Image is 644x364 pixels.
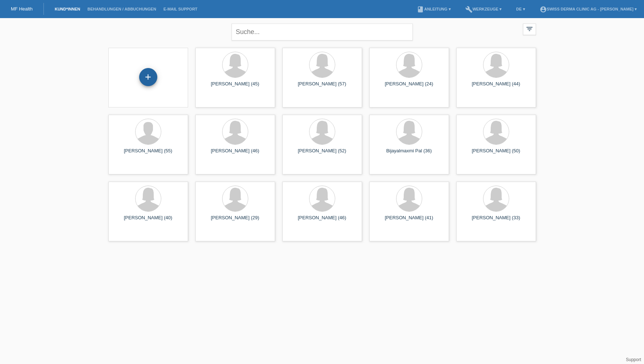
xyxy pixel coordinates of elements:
div: [PERSON_NAME] (45) [201,81,269,93]
i: filter_list [525,25,533,33]
a: Support [626,357,641,362]
i: book [417,6,424,13]
div: [PERSON_NAME] (57) [288,81,356,93]
i: build [465,6,473,13]
div: Bijayalmaxmi Pal (36) [375,148,443,160]
div: [PERSON_NAME] (46) [201,148,269,160]
div: [PERSON_NAME] (52) [288,148,356,160]
div: [PERSON_NAME] (46) [288,215,356,227]
div: [PERSON_NAME] (50) [462,148,530,160]
a: buildWerkzeuge ▾ [462,7,506,11]
a: MF Health [11,6,33,12]
div: [PERSON_NAME] (29) [201,215,269,227]
a: Kund*innen [51,7,84,11]
a: DE ▾ [512,7,528,11]
div: [PERSON_NAME] (55) [114,148,182,160]
div: Kund*in hinzufügen [140,71,157,83]
a: E-Mail Support [160,7,201,11]
div: [PERSON_NAME] (33) [462,215,530,227]
div: [PERSON_NAME] (41) [375,215,443,227]
div: [PERSON_NAME] (24) [375,81,443,93]
a: account_circleSwiss Derma Clinic AG - [PERSON_NAME] ▾ [536,7,640,11]
input: Suche... [232,24,413,41]
a: bookAnleitung ▾ [413,7,454,11]
div: [PERSON_NAME] (40) [114,215,182,227]
div: [PERSON_NAME] (44) [462,81,530,93]
i: account_circle [540,6,547,13]
a: Behandlungen / Abbuchungen [84,7,160,11]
